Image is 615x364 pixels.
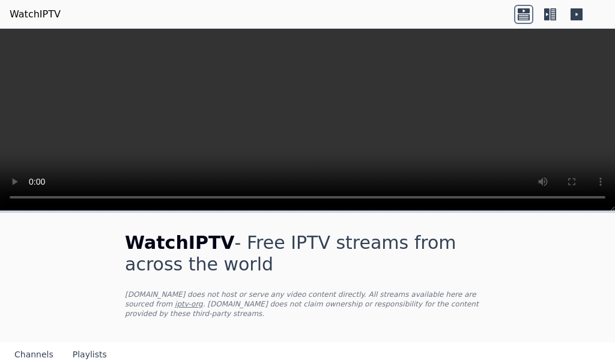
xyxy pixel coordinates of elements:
[125,232,235,253] span: WatchIPTV
[175,300,203,308] a: iptv-org
[125,232,490,275] h1: - Free IPTV streams from across the world
[10,7,61,22] a: WatchIPTV
[125,290,490,318] p: [DOMAIN_NAME] does not host or serve any video content directly. All streams available here are s...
